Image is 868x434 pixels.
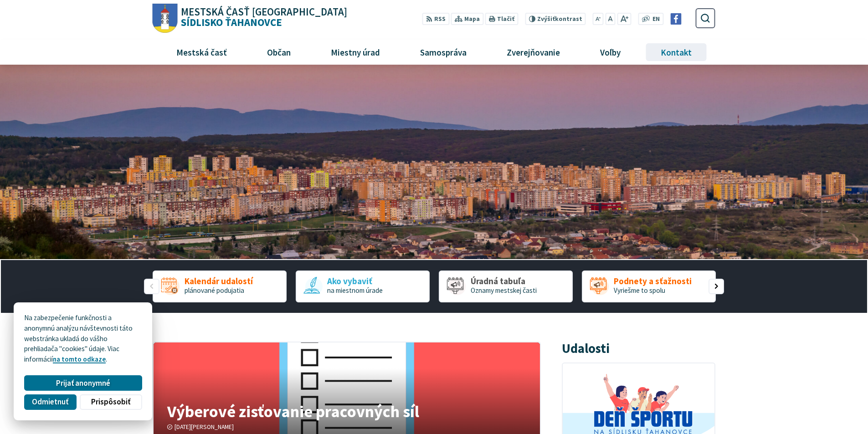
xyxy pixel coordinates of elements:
[434,15,446,24] span: RSS
[173,40,230,64] span: Mestská časť
[24,394,76,410] button: Odmietnuť
[327,286,383,295] span: na miestnom úrade
[485,13,518,25] button: Tlačiť
[617,13,631,25] button: Zväčšiť veľkosť písma
[327,40,383,64] span: Miestny úrad
[584,40,637,64] a: Voľby
[144,279,159,294] div: Predošlý slajd
[537,15,555,23] span: Zvýšiť
[296,271,430,302] div: 2 / 5
[670,13,682,25] img: Prejsť na Facebook stránku
[471,276,537,286] span: Úradná tabuľa
[525,13,586,25] button: Zvýšiťkontrast
[181,7,347,17] span: Mestská časť [GEOGRAPHIC_DATA]
[471,286,537,295] span: Oznamy mestskej časti
[582,271,716,302] a: Podnety a sťažnosti Vyriešme to spolu
[185,276,253,286] span: Kalendár udalostí
[614,276,692,286] span: Podnety a sťažnosti
[24,375,142,391] button: Prijať anonymné
[650,15,663,24] a: EN
[582,271,716,302] div: 4 / 5
[593,13,604,25] button: Zmenšiť veľkosť písma
[562,342,610,356] h3: Udalosti
[153,271,287,302] div: 1 / 5
[32,397,68,407] span: Odmietnuť
[605,13,615,25] button: Nastaviť pôvodnú veľkosť písma
[497,15,514,23] span: Tlačiť
[153,4,178,33] img: Prejsť na domovskú stránku
[91,397,130,407] span: Prispôsobiť
[652,15,660,24] span: EN
[185,286,244,295] span: plánované podujatia
[178,7,348,28] h1: Sídlisko Ťahanovce
[153,4,347,33] a: Logo Sídlisko Ťahanovce, prejsť na domovskú stránku.
[296,271,430,302] a: Ako vybaviť na miestnom úrade
[314,40,396,64] a: Miestny úrad
[404,40,483,64] a: Samospráva
[657,40,695,64] span: Kontakt
[175,423,234,431] span: [DATE][PERSON_NAME]
[537,15,582,23] span: kontrast
[24,313,142,365] p: Na zabezpečenie funkčnosti a anonymnú analýzu návštevnosti táto webstránka ukladá do vášho prehli...
[490,40,577,64] a: Zverejňovanie
[416,40,470,64] span: Samospráva
[80,394,142,410] button: Prispôsobiť
[263,40,294,64] span: Občan
[250,40,307,64] a: Občan
[644,40,709,64] a: Kontakt
[53,355,106,363] a: na tomto odkaze
[503,40,563,64] span: Zverejňovanie
[439,271,573,302] a: Úradná tabuľa Oznamy mestskej časti
[709,279,724,294] div: Nasledujúci slajd
[56,378,110,388] span: Prijať anonymné
[464,15,480,24] span: Mapa
[597,40,624,64] span: Voľby
[159,40,243,64] a: Mestská časť
[327,276,383,286] span: Ako vybaviť
[153,271,287,302] a: Kalendár udalostí plánované podujatia
[451,13,483,25] a: Mapa
[439,271,573,302] div: 3 / 5
[422,13,449,25] a: RSS
[167,403,526,419] h4: Výberové zisťovanie pracovných síl
[614,286,665,295] span: Vyriešme to spolu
